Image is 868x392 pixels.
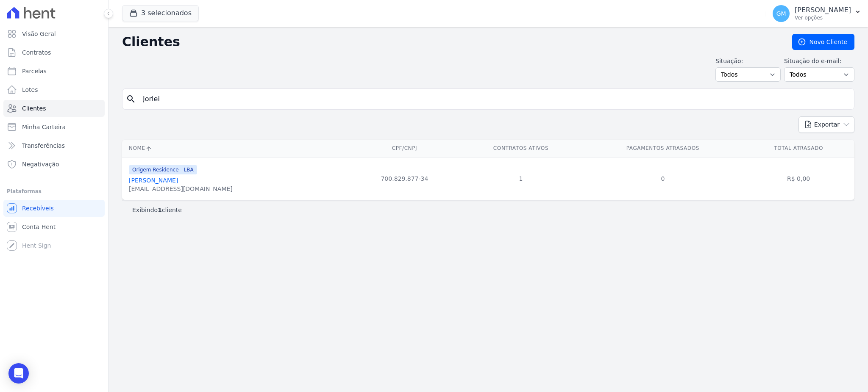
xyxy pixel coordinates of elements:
a: Recebíveis [3,200,105,217]
button: GM [PERSON_NAME] Ver opções [766,2,868,25]
div: [EMAIL_ADDRESS][DOMAIN_NAME] [129,185,233,193]
p: Ver opções [795,14,851,21]
span: Contratos [22,48,51,57]
th: CPF/CNPJ [350,140,459,157]
a: Lotes [3,81,105,98]
p: Exibindo cliente [132,206,182,214]
b: 1 [158,207,162,213]
i: search [126,94,136,104]
span: Clientes [22,104,46,113]
button: Exportar [798,116,854,133]
span: Conta Hent [22,223,56,231]
a: Transferências [3,137,105,154]
td: 700.829.877-34 [350,157,459,200]
a: Novo Cliente [792,34,854,50]
span: Visão Geral [22,30,56,38]
label: Situação do e-mail: [784,57,854,66]
td: 0 [583,157,743,200]
a: [PERSON_NAME] [129,177,178,184]
a: Visão Geral [3,25,105,42]
input: Buscar por nome, CPF ou e-mail [138,91,851,108]
td: R$ 0,00 [743,157,854,200]
label: Situação: [715,57,781,66]
a: Contratos [3,44,105,61]
a: Parcelas [3,63,105,80]
a: Conta Hent [3,218,105,235]
span: Origem Residence - LBA [129,165,197,174]
span: GM [776,11,786,17]
h2: Clientes [122,34,779,50]
div: Plataformas [7,186,101,196]
span: Recebíveis [22,204,54,213]
th: Nome [122,140,350,157]
span: Parcelas [22,67,47,75]
a: Clientes [3,100,105,117]
th: Contratos Ativos [459,140,583,157]
button: 3 selecionados [122,5,199,21]
span: Negativação [22,160,59,168]
th: Total Atrasado [743,140,854,157]
a: Negativação [3,156,105,173]
th: Pagamentos Atrasados [583,140,743,157]
span: Minha Carteira [22,123,66,131]
span: Transferências [22,141,65,150]
td: 1 [459,157,583,200]
p: [PERSON_NAME] [795,6,851,14]
a: Minha Carteira [3,119,105,135]
span: Lotes [22,86,38,94]
div: Open Intercom Messenger [8,363,29,384]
